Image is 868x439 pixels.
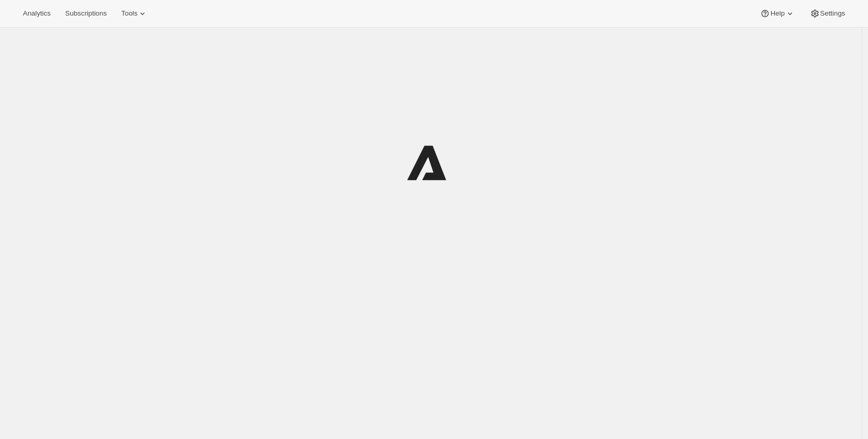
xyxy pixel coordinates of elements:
button: Subscriptions [59,6,113,21]
span: Analytics [23,9,50,18]
span: Help [770,9,784,18]
button: Help [754,6,801,21]
button: Settings [804,6,851,21]
button: Analytics [17,6,57,21]
span: Settings [820,9,845,18]
span: Subscriptions [65,9,107,18]
span: Tools [121,9,137,18]
button: Tools [115,6,154,21]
